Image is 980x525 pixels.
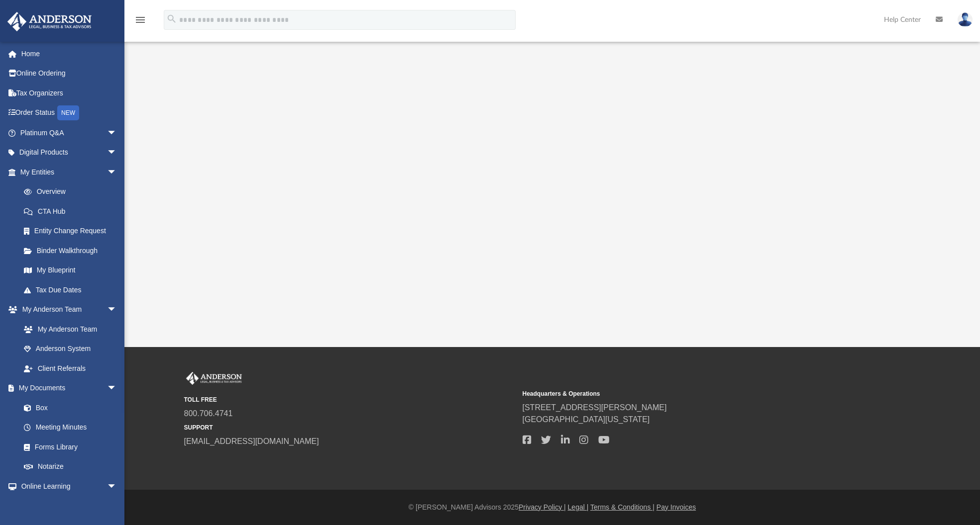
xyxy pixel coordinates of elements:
[107,143,127,163] span: arrow_drop_down
[7,162,132,182] a: My Entitiesarrow_drop_down
[107,378,127,399] span: arrow_drop_down
[7,44,132,64] a: Home
[7,64,132,84] a: Online Ordering
[184,372,244,385] img: Anderson Advisors Platinum Portal
[523,389,854,398] small: Headquarters & Operations
[184,423,516,432] small: SUPPORT
[7,300,127,320] a: My Anderson Teamarrow_drop_down
[7,143,132,163] a: Digital Productsarrow_drop_down
[523,415,650,424] a: [GEOGRAPHIC_DATA][US_STATE]
[523,403,667,412] a: [STREET_ADDRESS][PERSON_NAME]
[14,358,127,378] a: Client Referrals
[656,503,696,511] a: Pay Invoices
[14,319,122,339] a: My Anderson Team
[14,241,132,261] a: Binder Walkthrough
[107,300,127,320] span: arrow_drop_down
[7,123,132,143] a: Platinum Q&Aarrow_drop_down
[14,418,127,437] a: Meeting Minutes
[14,339,127,359] a: Anderson System
[184,437,319,445] a: [EMAIL_ADDRESS][DOMAIN_NAME]
[14,398,122,418] a: Box
[14,201,132,221] a: CTA Hub
[568,503,589,511] a: Legal |
[590,503,654,511] a: Terms & Conditions |
[14,261,127,280] a: My Blueprint
[107,162,127,182] span: arrow_drop_down
[14,280,132,300] a: Tax Due Dates
[57,105,79,120] div: NEW
[4,12,95,31] img: Anderson Advisors Platinum Portal
[14,457,127,477] a: Notarize
[124,502,980,513] div: © [PERSON_NAME] Advisors 2025
[958,12,973,27] img: User Pic
[14,221,132,241] a: Entity Change Request
[134,14,146,26] i: menu
[14,437,122,457] a: Forms Library
[166,13,177,24] i: search
[7,378,127,398] a: My Documentsarrow_drop_down
[7,476,127,496] a: Online Learningarrow_drop_down
[134,19,146,26] a: menu
[7,83,132,103] a: Tax Organizers
[7,103,132,123] a: Order StatusNEW
[519,503,566,511] a: Privacy Policy |
[184,395,516,404] small: TOLL FREE
[184,409,233,418] a: 800.706.4741
[14,182,132,202] a: Overview
[107,476,127,497] span: arrow_drop_down
[107,123,127,143] span: arrow_drop_down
